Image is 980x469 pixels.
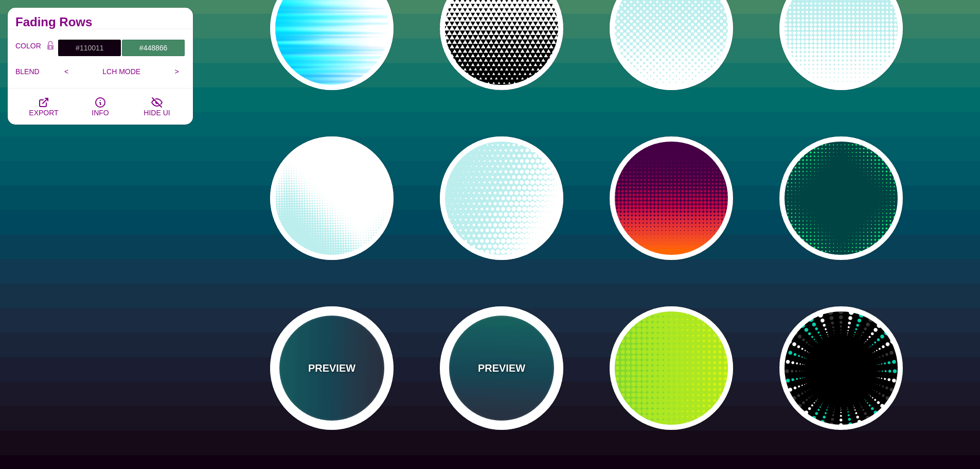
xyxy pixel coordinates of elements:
span: INFO [92,109,109,117]
button: fire orange to red fade into purple halftone pattern [610,136,733,260]
button: HIDE UI [129,89,185,125]
span: EXPORT [29,109,58,117]
p: PREVIEW [478,360,525,376]
button: lemon-lime halftone pattern background [610,306,733,430]
p: LCH MODE [75,67,169,76]
button: PREVIEWstacked columns getting increasingly darker [270,306,394,430]
button: INFO [72,89,129,125]
button: EXPORT [15,89,72,125]
label: COLOR [15,39,43,57]
button: Color Lock [43,39,58,54]
button: circles in a circle formation pointing at center [779,306,903,430]
button: halftone background at slant [440,136,563,260]
button: halftone zigzag pattern [270,136,394,260]
input: < [58,64,75,79]
button: PREVIEWstacked rows getting increasingly darker [440,306,563,430]
button: halftone corners frame center [779,136,903,260]
label: BLEND [15,65,58,78]
h2: Fading Rows [15,18,185,26]
input: > [168,64,185,79]
p: PREVIEW [308,360,355,376]
span: HIDE UI [144,109,170,117]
